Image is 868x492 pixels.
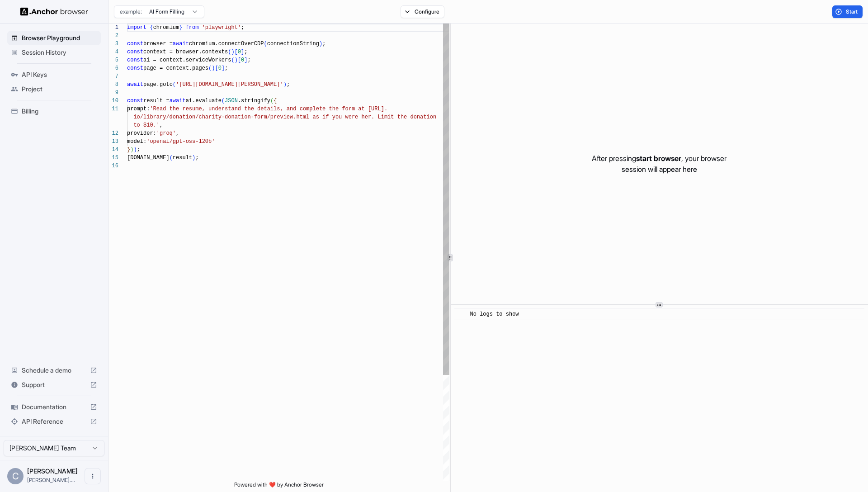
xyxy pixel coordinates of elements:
[231,49,234,55] span: )
[108,97,118,105] div: 10
[127,57,143,63] span: const
[22,380,86,389] span: Support
[108,32,118,40] div: 2
[222,98,225,104] span: (
[22,70,97,79] span: API Keys
[108,24,118,32] div: 1
[143,49,228,55] span: context = browser.contexts
[235,57,238,63] span: )
[108,48,118,56] div: 4
[208,65,212,71] span: (
[270,98,274,104] span: (
[832,5,863,18] button: Start
[108,89,118,97] div: 9
[202,24,241,31] span: 'playwright'
[7,31,101,45] div: Browser Playground
[143,81,173,88] span: page.goto
[146,138,215,145] span: 'openai/gpt-oss-120b'
[7,45,101,60] div: Session History
[247,57,250,63] span: ;
[225,98,238,104] span: JSON
[312,106,387,112] span: lete the form at [URL].
[143,65,208,71] span: page = context.pages
[470,311,519,317] span: No logs to show
[322,41,325,47] span: ;
[127,24,146,31] span: import
[150,24,153,31] span: {
[218,65,222,71] span: 0
[592,153,726,175] p: After pressing , your browser session will appear here
[127,138,146,145] span: model:
[127,81,143,88] span: await
[108,80,118,89] div: 8
[108,154,118,162] div: 15
[636,154,681,163] span: start browser
[27,467,78,475] span: Craig Bowler
[108,146,118,154] div: 14
[127,98,143,104] span: const
[238,98,270,104] span: .stringify
[173,41,189,47] span: await
[238,57,241,63] span: [
[22,85,97,94] span: Project
[22,33,97,43] span: Browser Playground
[215,65,218,71] span: [
[7,468,24,484] div: C
[231,57,234,63] span: (
[173,155,192,161] span: result
[186,98,222,104] span: ai.evaluate
[264,41,267,47] span: (
[7,414,101,429] div: API Reference
[319,41,322,47] span: )
[20,7,88,16] img: Anchor Logo
[22,107,97,116] span: Billing
[170,155,173,161] span: (
[244,57,247,63] span: ]
[22,48,97,57] span: Session History
[189,41,264,47] span: chromium.connectOverCDP
[108,137,118,146] div: 13
[241,49,244,55] span: ]
[133,122,160,128] span: to $10.'
[127,65,143,71] span: const
[137,147,140,153] span: ;
[192,155,195,161] span: )
[195,155,198,161] span: ;
[127,49,143,55] span: const
[127,130,156,137] span: provider:
[127,106,150,112] span: prompt:
[222,65,225,71] span: ]
[274,98,277,104] span: {
[133,147,137,153] span: )
[7,67,101,82] div: API Keys
[150,106,312,112] span: 'Read the resume, understand the details, and comp
[22,402,86,412] span: Documentation
[7,82,101,96] div: Project
[108,162,118,170] div: 16
[156,130,176,137] span: 'groq'
[287,81,290,88] span: ;
[7,400,101,414] div: Documentation
[176,130,179,137] span: ,
[241,24,244,31] span: ;
[108,64,118,72] div: 6
[244,49,247,55] span: ;
[234,481,324,492] span: Powered with ❤️ by Anchor Browser
[283,81,287,88] span: )
[108,40,118,48] div: 3
[228,49,231,55] span: (
[108,129,118,137] div: 12
[153,24,179,31] span: chromium
[7,104,101,118] div: Billing
[22,366,86,375] span: Schedule a demo
[401,5,444,18] button: Configure
[7,363,101,378] div: Schedule a demo
[85,468,101,484] button: Open menu
[127,147,130,153] span: }
[160,122,163,128] span: ,
[170,98,186,104] span: await
[296,114,436,120] span: html as if you were her. Limit the donation
[127,41,143,47] span: const
[173,81,176,88] span: (
[143,98,170,104] span: result =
